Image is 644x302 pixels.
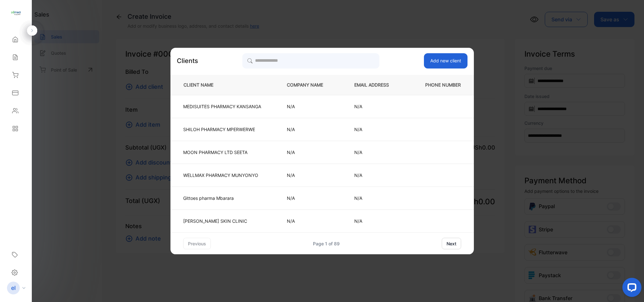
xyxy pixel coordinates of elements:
p: N/A [354,149,399,156]
p: PHONE NUMBER [420,81,463,88]
p: N/A [287,103,333,110]
p: [PERSON_NAME] SKIN CLINIC [183,218,261,224]
p: WELLMAX PHARMACY MUNYONYO [183,172,261,179]
p: el [11,284,16,292]
p: N/A [354,126,399,133]
p: MEDISUITES PHARMACY KANSANGA [183,103,261,110]
div: Page 1 of 89 [313,240,340,247]
p: N/A [287,218,333,224]
p: CLIENT NAME [181,81,266,88]
p: N/A [354,218,399,224]
iframe: LiveChat chat widget [617,275,644,302]
p: SHILOH PHARMACY MPERWERWE [183,126,261,133]
p: N/A [354,103,399,110]
p: N/A [287,172,333,179]
button: Add new client [424,53,467,68]
p: N/A [354,195,399,201]
p: MOON PHARMACY LTD SEETA [183,149,261,156]
img: logo [11,8,21,18]
p: N/A [287,149,333,156]
p: N/A [287,126,333,133]
p: Gittoes pharma Mbarara [183,195,261,201]
p: N/A [287,195,333,201]
p: COMPANY NAME [287,81,333,88]
p: Clients [177,56,198,66]
button: next [442,238,461,249]
p: N/A [354,172,399,179]
button: previous [183,238,211,249]
p: EMAIL ADDRESS [354,81,399,88]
